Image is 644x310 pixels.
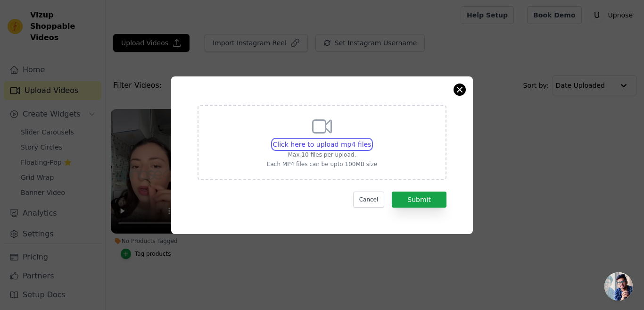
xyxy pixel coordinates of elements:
p: Max 10 files per upload. [267,151,377,159]
a: Açık sohbet [604,272,633,301]
button: Cancel [353,192,385,208]
button: Close modal [454,84,465,95]
p: Each MP4 files can be upto 100MB size [267,160,377,168]
button: Submit [392,192,446,208]
span: Click here to upload mp4 files [273,141,372,148]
